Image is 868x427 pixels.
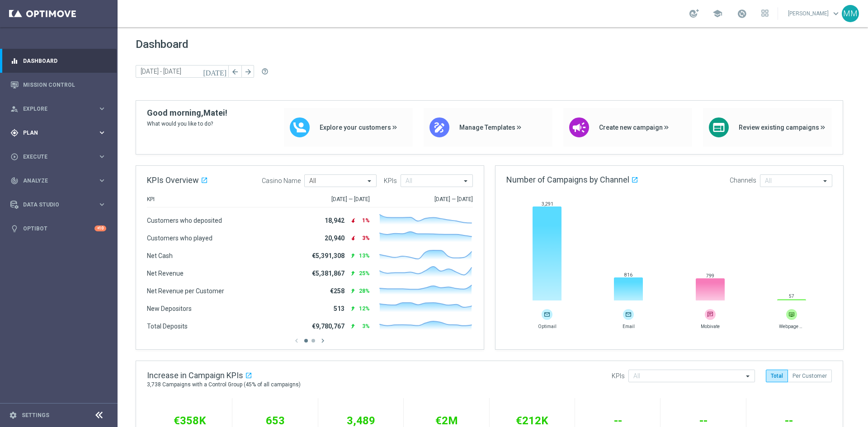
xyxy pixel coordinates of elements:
a: Mission Control [23,73,106,97]
span: school [712,9,722,19]
span: Analyze [23,178,98,183]
div: Explore [10,105,98,113]
button: track_changes Analyze keyboard_arrow_right [10,177,107,184]
div: Mission Control [10,73,106,97]
i: keyboard_arrow_right [98,176,106,185]
i: keyboard_arrow_right [98,152,106,161]
i: equalizer [10,57,19,65]
span: Execute [23,154,98,160]
button: person_search Explore keyboard_arrow_right [10,105,107,113]
span: Explore [23,106,98,112]
button: play_circle_outline Execute keyboard_arrow_right [10,153,107,160]
div: Dashboard [10,49,106,73]
button: Data Studio keyboard_arrow_right [10,201,107,208]
div: +10 [94,225,106,231]
a: [PERSON_NAME]keyboard_arrow_down [787,7,842,20]
div: Analyze [10,177,98,185]
i: track_changes [10,177,19,185]
a: Settings [22,413,49,418]
div: Plan [10,129,98,137]
button: gps_fixed Plan keyboard_arrow_right [10,129,107,136]
span: Plan [23,130,98,136]
i: gps_fixed [10,129,19,137]
div: Data Studio [10,201,98,209]
span: keyboard_arrow_down [831,9,841,19]
i: person_search [10,105,19,113]
i: settings [9,411,17,419]
i: keyboard_arrow_right [98,104,106,113]
button: lightbulb Optibot +10 [10,225,107,232]
span: Data Studio [23,202,98,207]
i: lightbulb [10,225,19,233]
a: Dashboard [23,49,106,73]
div: Optibot [10,216,106,240]
button: Mission Control [10,81,107,89]
i: keyboard_arrow_right [98,200,106,209]
div: MM [842,5,859,22]
a: Optibot [23,216,94,240]
i: keyboard_arrow_right [98,128,106,137]
div: Execute [10,153,98,161]
i: play_circle_outline [10,153,19,161]
button: equalizer Dashboard [10,57,107,65]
